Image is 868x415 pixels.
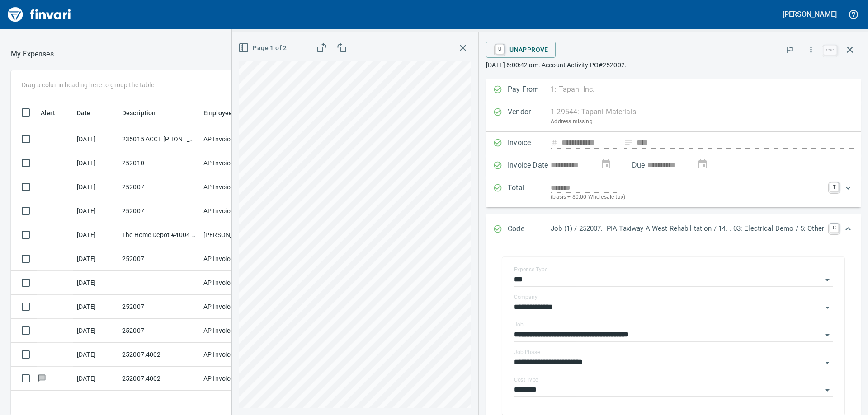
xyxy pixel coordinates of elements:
span: Close invoice [821,39,861,61]
td: AP Invoices [200,127,268,151]
span: Alert [41,107,67,118]
td: [PERSON_NAME] [200,223,268,247]
td: [DATE] [73,223,118,247]
label: Expense Type [514,267,547,272]
p: Drag a column heading here to group the table [22,80,154,89]
td: [DATE] [73,367,118,391]
td: 235015 ACCT [PHONE_NUMBER] [118,127,200,151]
button: [PERSON_NAME] [780,7,839,21]
a: T [830,182,839,191]
button: Open [821,356,834,369]
td: AP Invoices [200,319,268,343]
td: 252010 [118,151,200,175]
td: [DATE] [73,319,118,343]
td: [DATE] [73,343,118,367]
p: (basis + $0.00 Wholesale tax) [551,193,824,202]
td: AP Invoices [200,151,268,175]
span: Date [77,107,103,118]
p: Job (1) / 252007.: PIA Taxiway A West Rehabilitation / 14. . 03: Electrical Demo / 5: Other [551,224,824,234]
td: 252007 [118,295,200,319]
a: U [495,44,504,54]
p: [DATE] 6:00:42 am. Account Activity PO#252002. [486,61,861,70]
p: My Expenses [11,49,54,60]
td: 252007 [118,175,200,199]
img: Finvari [5,4,73,25]
td: [DATE] [73,247,118,271]
span: Unapprove [493,42,548,57]
h5: [PERSON_NAME] [783,9,837,19]
a: C [830,224,839,233]
td: [DATE] [73,175,118,199]
td: AP Invoices [200,247,268,271]
div: Expand [486,214,861,244]
td: AP Invoices [200,175,268,199]
span: Employee [203,107,232,118]
td: 252007 [118,319,200,343]
span: Date [77,107,91,118]
td: AP Invoices [200,343,268,367]
td: 252007.4002 [118,367,200,391]
td: AP Invoices [200,367,268,391]
button: Open [821,329,834,341]
label: Job [514,322,524,327]
p: Total [508,182,551,202]
td: [DATE] [73,127,118,151]
button: Open [821,274,834,286]
button: Flag [779,40,799,60]
td: AP Invoices [200,295,268,319]
label: Company [514,294,538,300]
button: UUnapprove [486,42,556,58]
span: Employee [203,107,244,118]
div: Expand [486,177,861,207]
span: Alert [41,107,55,118]
label: Cost Type [514,377,538,382]
td: AP Invoices [200,271,268,295]
nav: breadcrumb [11,49,54,60]
a: esc [823,45,837,55]
td: 252007 [118,247,200,271]
button: More [801,40,821,60]
td: [DATE] [73,199,118,223]
button: Page 1 of 2 [236,40,290,56]
span: Has messages [37,375,47,381]
button: Open [821,384,834,396]
td: AP Invoices [200,199,268,223]
td: [DATE] [73,295,118,319]
button: Open [821,301,834,314]
td: The Home Depot #4004 [GEOGRAPHIC_DATA] OR [118,223,200,247]
td: [DATE] [73,271,118,295]
p: Code [508,224,551,235]
td: 252007 [118,199,200,223]
td: [DATE] [73,151,118,175]
span: Description [122,107,168,118]
label: Job Phase [514,350,540,355]
span: Description [122,107,156,118]
td: 252007.4002 [118,343,200,367]
span: Page 1 of 2 [240,42,287,54]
